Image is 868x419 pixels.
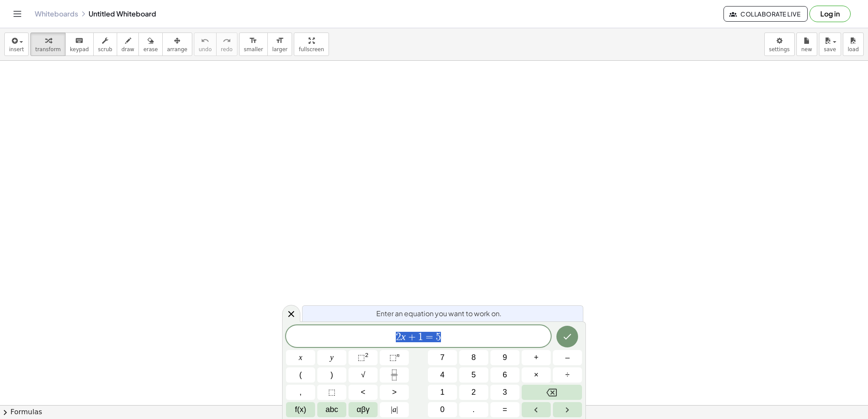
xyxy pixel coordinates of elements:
button: Fraction [380,367,409,383]
button: . [459,402,488,417]
span: load [848,46,859,52]
button: save [819,33,841,56]
button: Done [556,326,578,347]
button: 6 [490,367,519,383]
button: Log in [809,6,851,22]
sup: n [397,352,400,358]
span: 5 [471,369,476,381]
span: αβγ [357,404,370,416]
span: 9 [503,352,507,363]
span: + [534,352,539,363]
span: , [299,386,302,398]
span: 2 [471,386,476,398]
button: Left arrow [522,402,551,417]
span: 5 [436,332,441,342]
var: x [401,331,406,342]
button: Superscript [380,350,409,365]
span: 4 [440,369,444,381]
span: 7 [440,352,444,363]
span: | [396,405,398,414]
button: Squared [349,350,378,365]
span: new [801,46,812,52]
span: Collaborate Live [731,10,800,18]
span: ) [331,369,333,381]
i: format_size [249,36,257,46]
button: 8 [459,350,488,365]
button: insert [4,33,29,56]
button: ( [286,367,315,383]
button: load [843,33,864,56]
span: 6 [503,369,507,381]
button: redoredo [216,33,237,56]
button: Alphabet [317,402,346,417]
button: 1 [428,385,457,400]
button: x [286,350,315,365]
span: 8 [471,352,476,363]
span: redo [221,46,233,52]
button: y [317,350,346,365]
span: – [565,352,569,363]
i: redo [223,36,231,46]
button: Greater than [380,385,409,400]
span: ÷ [566,369,570,381]
button: Placeholder [317,385,346,400]
button: fullscreen [294,33,329,56]
span: abc [325,404,338,416]
button: settings [764,33,795,56]
button: draw [117,33,139,56]
span: 3 [503,386,507,398]
button: 5 [459,367,488,383]
span: ( [299,369,302,381]
span: smaller [244,46,263,52]
span: transform [35,46,61,52]
button: 7 [428,350,457,365]
span: 0 [440,404,444,416]
button: Toggle navigation [10,7,24,21]
span: larger [272,46,287,52]
button: transform [30,33,66,56]
i: keyboard [75,36,83,46]
span: save [824,46,836,52]
button: Greek alphabet [349,402,378,417]
button: Functions [286,402,315,417]
button: ) [317,367,346,383]
span: = [503,404,507,416]
span: scrub [98,46,112,52]
button: Times [522,367,551,383]
span: 1 [440,386,444,398]
span: fullscreen [299,46,324,52]
span: < [361,386,365,398]
span: ⬚ [358,353,365,362]
button: 4 [428,367,457,383]
span: 1 [418,332,423,342]
button: undoundo [194,33,217,56]
span: f(x) [295,404,306,416]
span: undo [199,46,212,52]
button: Square root [349,367,378,383]
i: format_size [276,36,284,46]
span: a [391,404,398,416]
button: Equals [490,402,519,417]
button: Collaborate Live [723,6,808,22]
button: 9 [490,350,519,365]
button: keyboardkeypad [65,33,94,56]
button: 0 [428,402,457,417]
button: Minus [553,350,582,365]
span: ⬚ [389,353,397,362]
button: Right arrow [553,402,582,417]
span: Enter an equation you want to work on. [376,308,502,319]
a: Whiteboards [35,10,78,18]
span: arrange [167,46,187,52]
button: Divide [553,367,582,383]
button: format_sizelarger [267,33,292,56]
span: x [299,352,302,363]
button: erase [138,33,162,56]
button: 2 [459,385,488,400]
span: insert [9,46,24,52]
span: ⬚ [328,386,335,398]
span: = [423,332,436,342]
button: Plus [522,350,551,365]
button: arrange [162,33,192,56]
span: . [473,404,475,416]
span: erase [143,46,158,52]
